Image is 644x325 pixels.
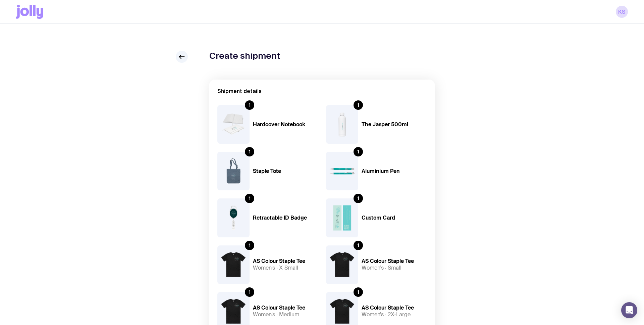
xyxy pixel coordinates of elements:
[245,194,254,203] div: 1
[362,305,427,311] h4: AS Colour Staple Tee
[217,88,427,94] h2: Shipment details
[253,215,318,221] h4: Retractable ID Badge
[362,168,427,175] h4: Aluminium Pen
[362,121,427,128] h4: The Jasper 500ml
[253,258,318,265] h4: AS Colour Staple Tee
[354,147,363,156] div: 1
[209,51,280,61] h1: Create shipment
[253,121,318,128] h4: Hardcover Notebook
[245,287,254,297] div: 1
[354,241,363,250] div: 1
[354,287,363,297] div: 1
[354,100,363,110] div: 1
[362,258,427,265] h4: AS Colour Staple Tee
[354,194,363,203] div: 1
[616,6,628,18] a: kS
[362,265,427,271] h5: Women’s · Small
[245,100,254,110] div: 1
[253,311,318,318] h5: Women’s · Medium
[621,302,637,318] div: Open Intercom Messenger
[362,311,427,318] h5: Women’s · 2X-Large
[245,241,254,250] div: 1
[245,147,254,156] div: 1
[253,265,318,271] h5: Women’s · X-Small
[253,168,318,175] h4: Staple Tote
[253,305,318,311] h4: AS Colour Staple Tee
[362,215,427,221] h4: Custom Card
